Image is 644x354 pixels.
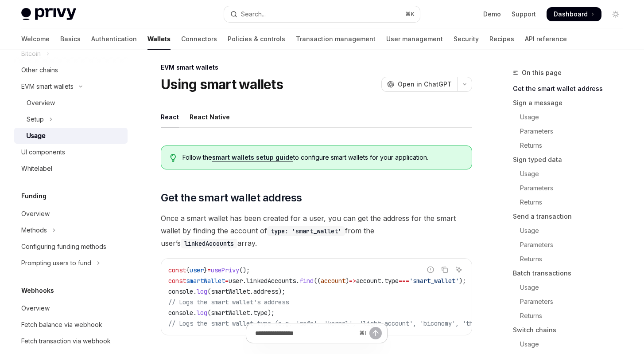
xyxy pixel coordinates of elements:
[253,309,268,317] span: type
[250,309,253,317] span: .
[454,28,479,50] a: Security
[253,287,278,295] span: address
[439,264,450,275] button: Copy the contents from the code block
[513,337,630,351] a: Usage
[21,147,65,157] div: UI components
[211,287,250,295] span: smartWallet
[207,266,211,274] span: =
[14,333,128,349] a: Fetch transaction via webhook
[513,195,630,209] a: Returns
[21,28,50,50] a: Welcome
[27,98,55,108] div: Overview
[512,10,536,19] a: Support
[513,82,630,96] a: Get the smart wallet address
[386,28,443,50] a: User management
[197,287,207,295] span: log
[168,319,590,327] span: // Logs the smart wallet type (e.g. 'safe', 'kernel', 'light_account', 'biconomy', 'thirdweb', 'c...
[14,95,128,111] a: Overview
[384,277,399,285] span: type
[186,266,190,274] span: {
[14,317,128,333] a: Fetch balance via webhook
[14,255,128,271] button: Toggle Prompting users to fund section
[161,63,472,72] div: EVM smart wallets
[356,277,381,285] span: account
[453,264,465,275] button: Ask AI
[513,153,630,167] a: Sign typed data
[513,238,630,252] a: Parameters
[14,300,128,316] a: Overview
[513,323,630,337] a: Switch chains
[190,106,230,127] div: React Native
[513,96,630,110] a: Sign a message
[513,110,630,124] a: Usage
[168,298,289,306] span: // Logs the smart wallet's address
[513,295,630,309] a: Parameters
[14,239,128,255] a: Configuring funding methods
[207,287,211,295] span: (
[204,266,207,274] span: }
[255,323,356,343] input: Ask a question...
[229,277,243,285] span: user
[168,309,193,317] span: console
[161,106,179,127] div: React
[161,212,472,249] span: Once a smart wallet has been created for a user, you can get the address for the smart wallet by ...
[525,28,567,50] a: API reference
[197,309,207,317] span: log
[14,111,128,127] button: Toggle Setup section
[181,239,237,248] code: linkedAccounts
[211,266,239,274] span: usePrivy
[381,77,457,92] button: Open in ChatGPT
[554,10,588,19] span: Dashboard
[513,309,630,323] a: Returns
[345,277,349,285] span: )
[321,277,345,285] span: account
[14,222,128,238] button: Toggle Methods section
[398,80,452,89] span: Open in ChatGPT
[21,241,106,252] div: Configuring funding methods
[207,309,211,317] span: (
[14,144,128,160] a: UI components
[190,266,204,274] span: user
[483,10,501,19] a: Demo
[186,277,225,285] span: smartWallet
[459,277,466,285] span: );
[27,114,44,125] div: Setup
[21,191,47,201] h5: Funding
[182,153,463,162] span: Follow the to configure smart wallets for your application.
[239,266,250,274] span: ();
[314,277,321,285] span: ((
[225,277,229,285] span: =
[299,277,314,285] span: find
[243,277,246,285] span: .
[609,7,623,21] button: Toggle dark mode
[168,266,186,274] span: const
[513,209,630,224] a: Send a transaction
[21,163,52,174] div: Whitelabel
[21,65,58,75] div: Other chains
[14,62,128,78] a: Other chains
[513,124,630,138] a: Parameters
[267,226,345,236] code: type: 'smart_wallet'
[513,252,630,266] a: Returns
[14,161,128,177] a: Whitelabel
[369,327,382,339] button: Send message
[513,181,630,195] a: Parameters
[296,277,299,285] span: .
[349,277,356,285] span: =>
[513,138,630,153] a: Returns
[21,225,47,236] div: Methods
[513,280,630,295] a: Usage
[14,79,128,94] button: Toggle EVM smart wallets section
[278,287,285,295] span: );
[296,28,376,50] a: Transaction management
[522,67,562,78] span: On this page
[170,154,176,162] svg: Tip
[246,277,296,285] span: linkedAccounts
[91,28,137,50] a: Authentication
[168,287,193,295] span: console
[212,153,293,161] a: smart wallets setup guide
[27,130,46,141] div: Usage
[21,81,74,92] div: EVM smart wallets
[14,128,128,144] a: Usage
[21,208,50,219] div: Overview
